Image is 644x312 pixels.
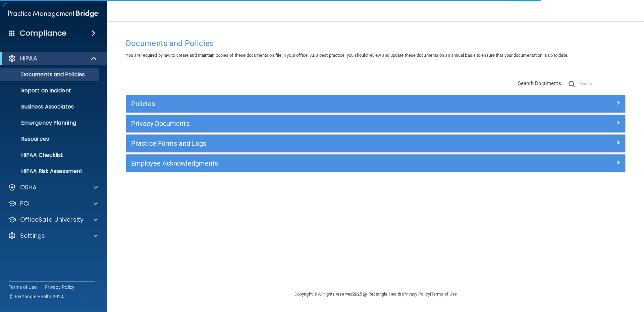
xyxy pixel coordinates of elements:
iframe: Drift Widget Chat Controller [528,264,636,291]
p: Resources [4,136,96,142]
a: PCI [8,199,98,208]
p: Emergency Planning [4,120,96,126]
a: Policies [131,98,620,109]
h5: Practice Forms and Logs [131,140,495,147]
h5: Privacy Documents [131,120,495,127]
p: OfficeSafe University [20,216,84,224]
a: Terms of Use [9,284,37,291]
span: Search Documents: [518,80,562,86]
p: HIPAA Checklist [4,152,96,159]
a: Privacy Policy [45,284,75,291]
img: PMB logo [8,7,99,20]
div: Copyright © All rights reserved 2025 @ Rectangle Health | | [253,283,498,305]
input: Search [580,79,626,89]
h4: Documents and Policies [126,39,626,48]
p: HIPAA Risk Assessment [4,168,96,175]
span: Ⓒ Rectangle Health 2024 [9,293,64,300]
a: Employee Acknowledgments [131,158,620,169]
a: HIPAA [8,54,97,62]
a: Privacy Policy [403,292,430,297]
p: OSHA [20,183,37,191]
p: HIPAA [20,54,37,62]
p: Business Associates [4,103,96,110]
p: Documents and Policies [4,71,96,78]
a: Practice Forms and Logs [131,138,620,149]
h5: Policies [131,100,495,107]
a: Privacy Documents [131,118,620,129]
p: Settings [20,232,45,240]
h4: Compliance [20,29,66,38]
span: You are required by law to create and maintain copies of these documents on file in your office. ... [126,53,568,58]
a: OSHA [8,183,98,191]
p: Report an Incident [4,87,96,94]
a: Terms of Use [431,292,457,297]
a: Settings [8,232,98,240]
p: PCI [20,199,30,208]
h5: Employee Acknowledgments [131,160,495,167]
a: OfficeSafe University [8,216,98,224]
img: ic-search.3b580494.png [569,81,575,87]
